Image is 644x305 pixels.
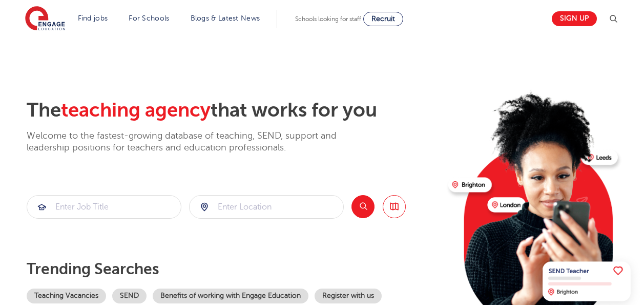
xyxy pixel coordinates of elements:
[27,195,181,219] div: Submit
[25,6,65,32] img: Engage Education
[191,14,260,22] a: Blogs & Latest News
[129,14,169,22] a: For Schools
[153,289,308,303] a: Benefits of working with Engage Education
[78,14,108,22] a: Find jobs
[363,12,403,26] a: Recruit
[552,11,597,26] a: Sign up
[27,130,365,154] p: Welcome to the fastest-growing database of teaching, SEND, support and leadership positions for t...
[27,99,440,122] h2: The that works for you
[27,289,106,303] a: Teaching Vacancies
[190,196,343,218] input: Submit
[61,99,211,121] span: teaching agency
[27,196,181,218] input: Submit
[371,15,395,23] span: Recruit
[351,195,375,218] button: Search
[315,289,382,303] a: Register with us
[112,289,147,303] a: SEND
[295,15,361,23] span: Schools looking for staff
[189,195,344,219] div: Submit
[27,260,440,278] p: Trending searches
